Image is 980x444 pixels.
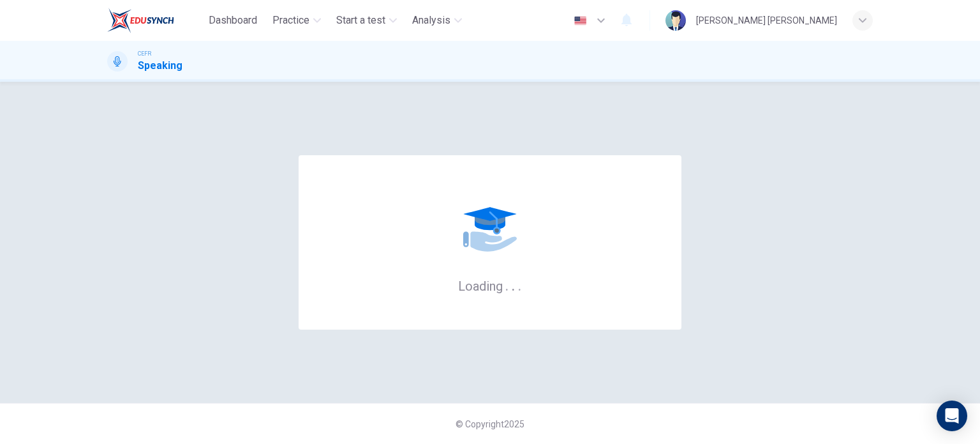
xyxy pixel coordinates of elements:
[204,9,262,32] button: Dashboard
[336,13,385,28] span: Start a test
[138,49,151,58] span: CEFR
[572,16,588,26] img: en
[696,13,837,28] div: [PERSON_NAME] [PERSON_NAME]
[665,10,686,31] img: Profile picture
[458,277,522,294] h6: Loading
[272,13,309,28] span: Practice
[412,13,450,28] span: Analysis
[407,9,467,32] button: Analysis
[138,58,182,73] h1: Speaking
[937,401,967,431] div: Open Intercom Messenger
[331,9,402,32] button: Start a test
[107,8,174,33] img: EduSynch logo
[517,274,522,295] h6: .
[456,419,524,429] span: © Copyright 2025
[511,274,516,295] h6: .
[107,8,204,33] a: EduSynch logo
[505,274,509,295] h6: .
[209,13,257,28] span: Dashboard
[267,9,326,32] button: Practice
